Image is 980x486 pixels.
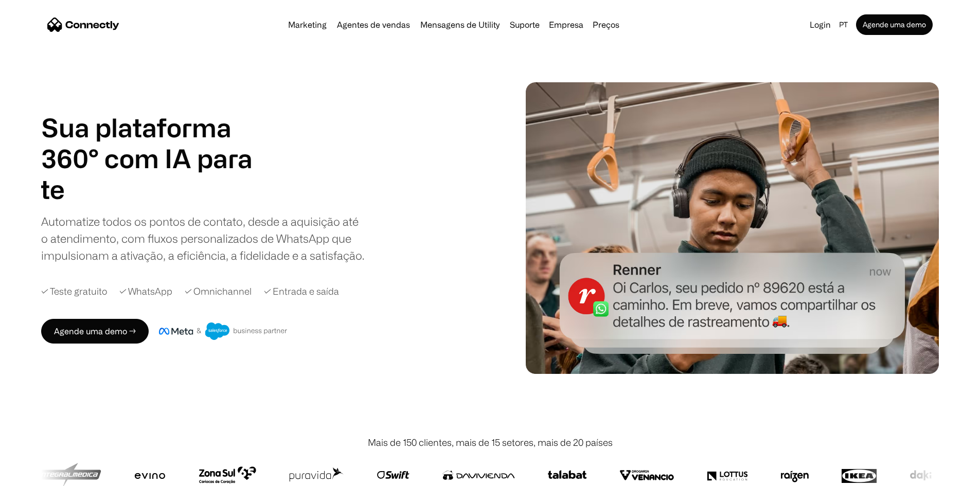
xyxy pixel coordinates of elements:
div: Empresa [546,17,586,32]
div: Automatize todos os pontos de contato, desde a aquisição até o atendimento, com fluxos personaliz... [41,213,365,264]
h1: Sua plataforma 360° com IA para [41,112,278,174]
a: Mensagens de Utility [416,21,504,29]
div: pt [835,17,854,32]
a: Agende uma demo → [41,319,149,344]
aside: Language selected: Português (Brasil) [10,467,62,482]
div: ✓ Entrada e saída [264,284,339,298]
a: home [47,17,119,32]
div: ✓ Omnichannel [185,284,252,298]
a: Login [806,17,835,32]
img: Meta e crachá de parceiro de negócios do Salesforce. [159,322,288,340]
div: ✓ Teste gratuito [41,284,107,298]
div: pt [839,17,848,32]
ul: Language list [21,468,62,482]
a: Suporte [506,21,544,29]
a: Marketing [284,21,331,29]
div: carousel [41,174,278,205]
div: Mais de 150 clientes, mais de 15 setores, mais de 20 países [368,436,613,449]
a: Preços [589,21,623,29]
div: Empresa [549,17,583,32]
div: ✓ WhatsApp [119,284,172,298]
a: Agentes de vendas [333,21,414,29]
a: Agende uma demo [856,14,933,35]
